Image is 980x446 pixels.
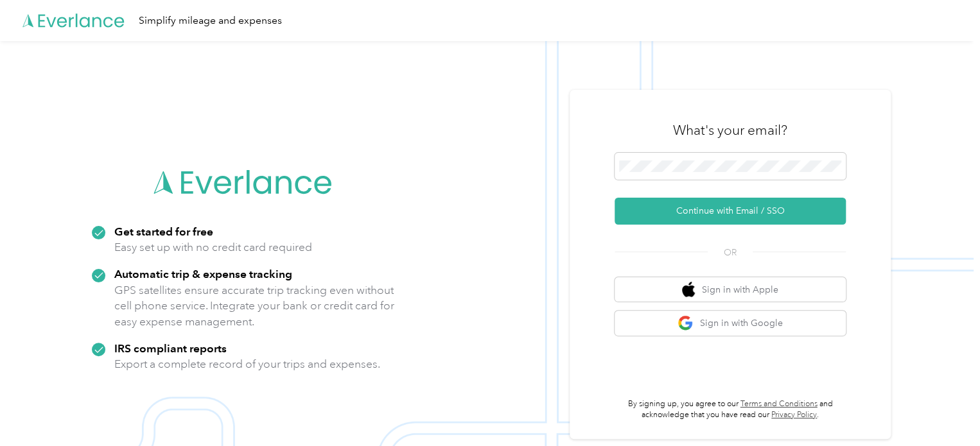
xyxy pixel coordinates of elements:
[682,282,695,298] img: apple logo
[114,239,312,255] p: Easy set up with no credit card required
[615,277,846,302] button: apple logoSign in with Apple
[678,315,694,331] img: google logo
[114,282,395,330] p: GPS satellites ensure accurate trip tracking even without cell phone service. Integrate your bank...
[615,311,846,336] button: google logoSign in with Google
[114,341,227,355] strong: IRS compliant reports
[114,225,213,238] strong: Get started for free
[114,356,380,372] p: Export a complete record of your trips and expenses.
[615,198,846,225] button: Continue with Email / SSO
[114,267,292,280] strong: Automatic trip & expense tracking
[615,399,846,421] p: By signing up, you agree to our and acknowledge that you have read our .
[740,399,818,409] a: Terms and Conditions
[673,121,787,139] h3: What's your email?
[139,13,282,29] div: Simplify mileage and expenses
[708,246,753,259] span: OR
[771,410,817,420] a: Privacy Policy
